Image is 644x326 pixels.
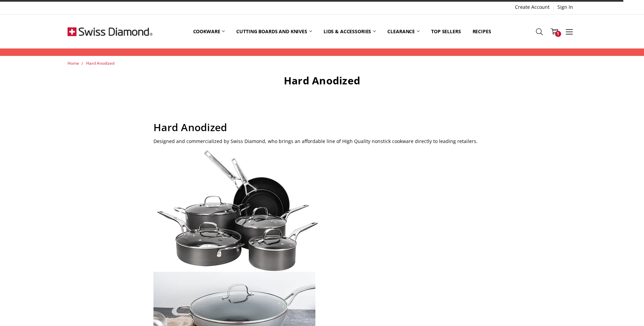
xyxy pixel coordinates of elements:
a: Clearance [382,16,425,46]
a: Create Account [511,2,553,12]
a: Recipes [467,16,497,46]
h2: Hard Anodized [153,121,491,134]
p: Designed and commercialized by Swiss Diamond, who brings an affordable line of High Quality nonst... [153,138,491,145]
span: 1 [555,31,561,37]
a: Sign In [554,2,577,12]
a: Cutting boards and knives [231,16,318,46]
img: Free Shipping On Every Order [68,15,152,48]
a: Lids & Accessories [318,16,382,46]
img: Picture1.jpg [153,150,320,272]
a: Top Sellers [425,16,466,46]
a: Hard Anodized [86,60,114,66]
a: Cookware [187,16,231,46]
a: Home [68,60,79,66]
a: 1 [547,23,562,40]
h1: Hard Anodized [153,74,491,87]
